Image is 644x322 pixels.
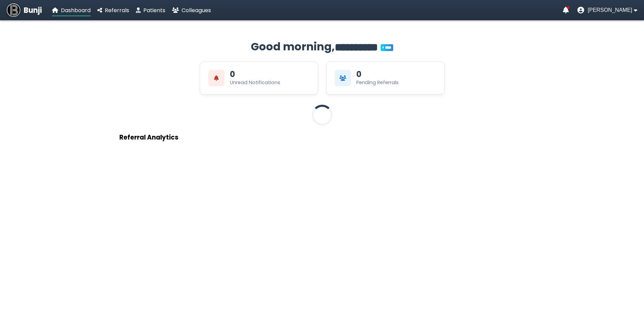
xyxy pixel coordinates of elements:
[230,79,280,86] div: Unread Notifications
[356,79,399,86] div: Pending Referrals
[61,6,91,14] span: Dashboard
[97,6,129,15] a: Referrals
[136,6,165,15] a: Patients
[52,6,91,15] a: Dashboard
[563,7,569,14] a: Notifications
[172,6,211,15] a: Colleagues
[230,70,235,78] div: 0
[24,5,42,16] span: Bunji
[7,3,42,17] a: Bunji
[356,70,361,78] div: 0
[182,6,211,14] span: Colleagues
[143,6,165,14] span: Patients
[7,3,20,17] img: Bunji Dental Referral Management
[119,39,525,55] h2: Good morning,
[200,61,318,95] div: View Unread Notifications
[105,6,129,14] span: Referrals
[588,7,632,13] span: [PERSON_NAME]
[381,44,393,51] span: You’re on Plus!
[119,132,525,142] h3: Referral Analytics
[326,61,445,95] div: View Pending Referrals
[577,7,637,14] button: User menu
